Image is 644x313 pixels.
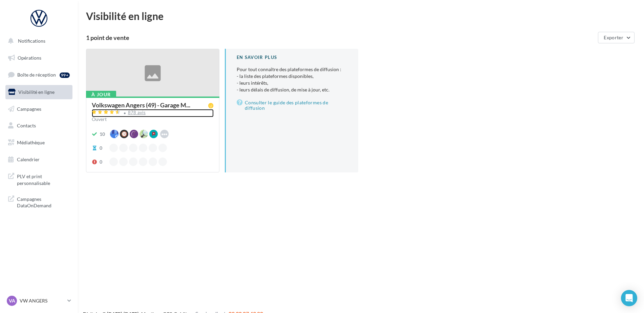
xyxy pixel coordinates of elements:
[86,11,636,21] div: Visibilité en ligne
[4,192,74,212] a: Campagnes DataOnDemand
[86,35,595,41] div: 1 point de vente
[237,99,347,112] a: Consulter le guide des plateformes de diffusion
[9,297,15,304] span: VA
[92,109,214,117] a: 878 avis
[4,51,74,65] a: Opérations
[17,123,36,128] span: Contacts
[17,106,41,111] span: Campagnes
[17,156,40,162] span: Calendrier
[4,102,74,116] a: Campagnes
[60,72,70,78] div: 99+
[17,140,45,145] span: Médiathèque
[5,294,72,307] a: VA VW ANGERS
[4,34,71,48] button: Notifications
[100,159,102,165] div: 0
[17,72,56,78] span: Boîte de réception
[17,172,70,186] span: PLV et print personnalisable
[100,131,105,138] div: 10
[100,145,102,151] div: 0
[20,297,65,304] p: VW ANGERS
[237,80,347,86] li: - leurs intérêts,
[92,116,107,122] span: Ouvert
[4,135,74,150] a: Médiathèque
[598,32,635,43] button: Exporter
[17,194,70,209] span: Campagnes DataOnDemand
[4,85,74,99] a: Visibilité en ligne
[237,73,347,80] li: - la liste des plateformes disponibles,
[4,152,74,167] a: Calendrier
[4,119,74,133] a: Contacts
[18,38,45,44] span: Notifications
[128,110,146,115] div: 878 avis
[86,91,116,98] div: À jour
[4,169,74,189] a: PLV et print personnalisable
[18,89,55,95] span: Visibilité en ligne
[237,86,347,93] li: - leurs délais de diffusion, de mise à jour, etc.
[4,67,74,82] a: Boîte de réception99+
[237,54,347,61] div: En savoir plus
[237,66,347,93] p: Pour tout connaître des plateformes de diffusion :
[18,55,41,61] span: Opérations
[92,102,190,108] span: Volkswagen Angers (49) - Garage M...
[604,35,623,40] span: Exporter
[621,290,637,306] div: Open Intercom Messenger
